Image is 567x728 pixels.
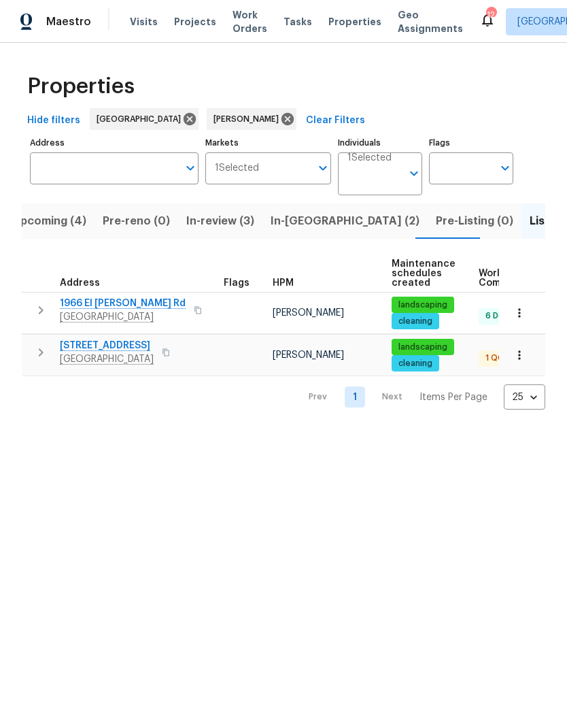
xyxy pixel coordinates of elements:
[186,212,254,231] span: In-review (3)
[393,316,438,327] span: cleaning
[328,15,381,29] span: Properties
[174,15,216,29] span: Projects
[405,164,424,183] button: Open
[27,80,135,93] span: Properties
[130,15,158,29] span: Visits
[479,269,564,288] span: Work Order Completion
[273,350,344,360] span: [PERSON_NAME]
[30,139,199,147] label: Address
[271,212,419,231] span: In-[GEOGRAPHIC_DATA] (2)
[207,108,296,130] div: [PERSON_NAME]
[181,159,200,178] button: Open
[436,212,513,231] span: Pre-Listing (0)
[419,391,487,404] p: Items Per Page
[496,159,515,178] button: Open
[306,112,365,129] span: Clear Filters
[12,212,86,231] span: Upcoming (4)
[480,310,519,322] span: 6 Done
[97,112,186,126] span: [GEOGRAPHIC_DATA]
[60,278,100,288] span: Address
[213,112,284,126] span: [PERSON_NAME]
[300,108,371,133] button: Clear Filters
[103,212,170,231] span: Pre-reno (0)
[486,8,496,22] div: 12
[393,342,453,353] span: landscaping
[296,384,545,410] nav: Pagination Navigation
[283,17,312,27] span: Tasks
[205,139,332,147] label: Markets
[345,386,365,408] a: Goto page 1
[46,15,91,29] span: Maestro
[215,163,259,174] span: 1 Selected
[338,139,422,147] label: Individuals
[393,358,438,369] span: cleaning
[273,278,294,288] span: HPM
[392,259,456,288] span: Maintenance schedules created
[398,8,463,35] span: Geo Assignments
[90,108,199,130] div: [GEOGRAPHIC_DATA]
[22,108,86,133] button: Hide filters
[347,152,392,164] span: 1 Selected
[313,159,332,178] button: Open
[504,380,545,415] div: 25
[273,308,344,318] span: [PERSON_NAME]
[480,352,509,364] span: 1 QC
[429,139,513,147] label: Flags
[27,112,80,129] span: Hide filters
[393,299,453,311] span: landscaping
[224,278,250,288] span: Flags
[233,8,267,35] span: Work Orders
